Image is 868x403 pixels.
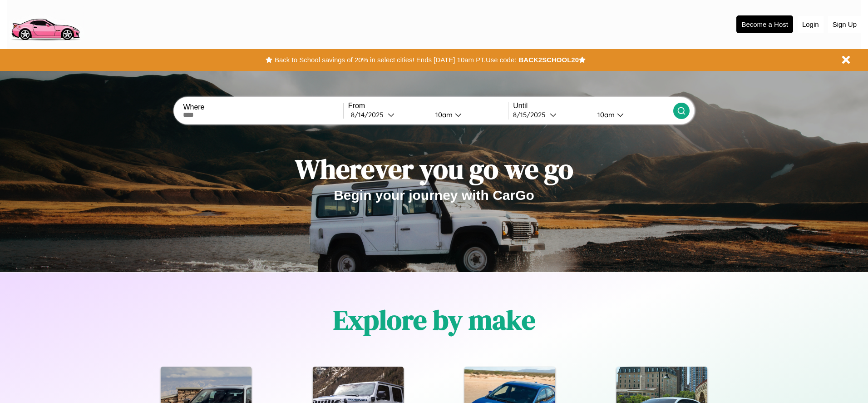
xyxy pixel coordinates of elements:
button: Become a Host [736,15,793,33]
h1: Explore by make [333,301,535,338]
button: Back to School savings of 20% in select cities! Ends [DATE] 10am PT.Use code: [272,54,518,66]
button: Login [798,16,824,33]
div: 10am [593,110,617,119]
div: 10am [431,110,455,119]
b: BACK2SCHOOL20 [518,56,579,64]
button: 8/14/2025 [348,110,428,119]
label: From [348,102,508,110]
div: 8 / 15 / 2025 [513,110,550,119]
label: Where [183,103,343,111]
button: 10am [590,110,673,119]
img: logo [7,5,84,43]
div: 8 / 14 / 2025 [351,110,388,119]
button: 10am [428,110,508,119]
label: Until [513,102,673,110]
button: Sign Up [828,16,861,33]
